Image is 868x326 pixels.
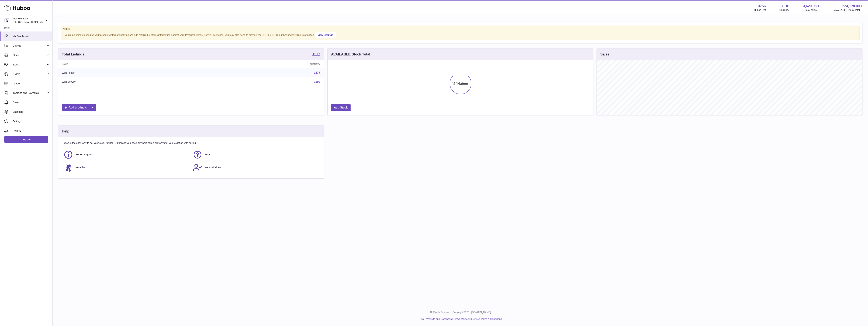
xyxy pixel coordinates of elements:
a: Add Stock [331,104,351,111]
h3: Total Listings [62,52,84,57]
a: Service Terms & Conditions [472,318,502,320]
li: and [425,317,502,321]
div: Currency [779,8,789,12]
span: Orders [13,72,46,76]
a: 1577 [314,71,320,74]
span: Listings [13,44,46,47]
a: Huboo Support [64,150,189,159]
span: 224,178.00 [842,4,860,8]
a: Subscriptions [193,163,319,172]
span: My Dashboard [13,35,50,38]
span: Channels [13,110,50,114]
a: 1202 [314,80,320,83]
img: alan@twowombats.com [4,18,9,23]
span: Huboo Support [75,153,93,156]
a: Website and Dashboard Terms of Use [426,318,468,320]
div: Huboo Ref [754,8,766,12]
a: Log out [4,136,48,143]
p: All Rights Reserved. Copyright 2025 - [DOMAIN_NAME] [55,311,865,314]
strong: 1577 [312,52,320,56]
span: Cases [13,101,50,104]
span: FAQ [205,153,210,156]
th: Name [58,60,201,68]
span: Stock [13,54,46,57]
p: Huboo is the easy way to get your stock fulfilled. But incase you need any help here's our ways f... [62,141,320,145]
th: Quantity [201,60,324,68]
span: [PERSON_NAME][EMAIL_ADDRESS][DOMAIN_NAME] [13,20,70,23]
span: Benefits [75,166,85,169]
span: 3,620.98 [803,4,817,8]
a: 3,620.98 Total sales [803,4,821,12]
span: Sales [13,63,46,66]
a: View Listings [315,32,336,38]
td: With Shopify [58,77,201,86]
a: Benefits [64,163,189,172]
h3: AVAILABLE Stock Total [331,52,370,57]
td: With Huboo [58,68,201,77]
a: 224,178.00 AVAILABLE Stock Total [834,4,864,12]
a: FAQ [193,150,319,159]
a: Add products [62,104,96,111]
span: Settings [13,120,50,123]
h3: Sales [600,52,609,57]
a: 1577 [312,52,320,57]
div: If you're planning on sending your products internationally please add required customs informati... [63,31,858,38]
strong: Notice [63,27,858,31]
div: Two Wombats [13,17,44,24]
strong: 13756 [756,4,766,8]
span: Total sales [805,8,821,12]
span: Usage [13,82,50,85]
span: Subscriptions [205,166,221,169]
span: Invoicing and Payments [13,91,46,95]
a: Help [419,318,424,320]
span: AVAILABLE Stock Total [834,8,864,12]
h3: Help [62,129,69,134]
strong: GBP [782,4,789,8]
span: Returns [13,129,50,132]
